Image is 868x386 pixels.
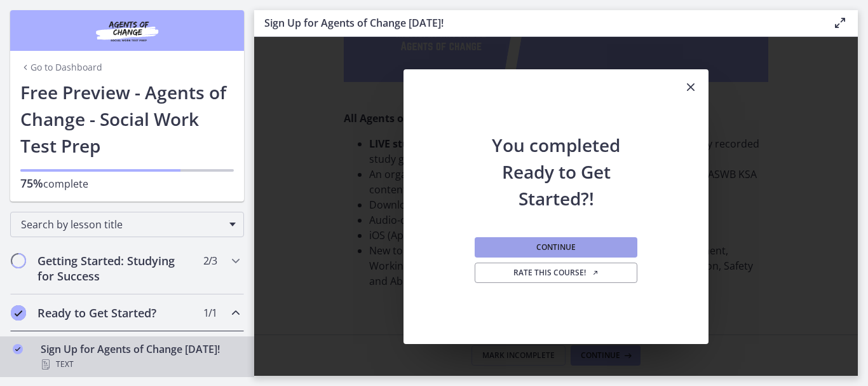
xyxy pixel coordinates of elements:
h2: Getting Started: Studying for Success [37,253,193,284]
div: Sign Up for Agents of Change [DATE]! [41,341,239,372]
i: Completed [13,344,23,354]
h1: Free Preview - Agents of Change - Social Work Test Prep [20,79,234,159]
i: Opens in a new window [592,269,599,277]
a: Go to Dashboard [20,61,102,74]
h3: Sign Up for Agents of Change [DATE]! [264,15,812,31]
img: Agents of Change [51,15,203,46]
p: complete [20,176,234,191]
span: 1 / 1 [203,305,217,321]
div: Text [41,357,239,372]
span: Continue [536,242,576,252]
h2: You completed Ready to Get Started?! [472,106,640,212]
button: Close [673,69,709,106]
div: Search by lesson title [10,212,244,237]
a: Rate this course! Opens in a new window [475,263,637,283]
span: Rate this course! [513,268,599,278]
span: Search by lesson title [21,217,223,231]
button: Continue [475,237,637,258]
i: Completed [11,305,26,321]
span: 2 / 3 [203,253,217,268]
span: 75% [20,176,43,191]
h2: Ready to Get Started? [37,305,193,321]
